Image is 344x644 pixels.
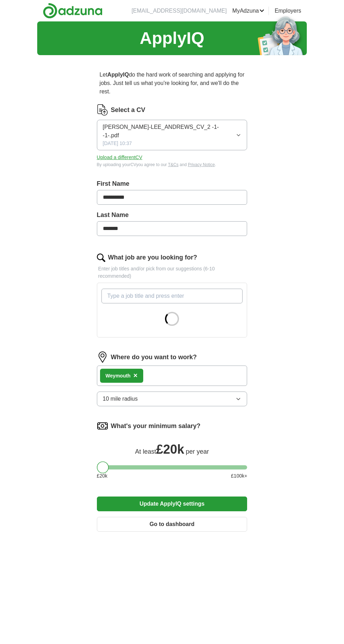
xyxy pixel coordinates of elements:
img: search.png [97,254,105,262]
button: 10 mile radius [97,392,247,406]
span: × [133,372,138,379]
span: £ 20 k [97,472,107,480]
h1: ApplyIQ [140,26,204,51]
strong: ApplyIQ [107,72,129,78]
a: MyAdzuna [232,7,265,15]
label: Select a CV [111,105,145,115]
span: £ 100 k+ [231,472,247,480]
div: Weymouth [106,372,131,380]
label: What job are you looking for? [108,253,197,262]
button: Go to dashboard [97,517,247,532]
div: By uploading your CV you agree to our and . [97,162,247,168]
input: Type a job title and press enter [101,289,243,303]
label: Where do you want to work? [111,353,197,362]
label: What's your minimum salary? [111,421,200,431]
a: Employers [274,7,301,15]
button: [PERSON_NAME]-LEE_ANDREWS_CV_2 -1- -1-.pdf[DATE] 10:37 [97,120,247,150]
label: Last Name [97,210,247,220]
img: CV Icon [97,104,108,116]
span: [PERSON_NAME]-LEE_ANDREWS_CV_2 -1- -1-.pdf [103,123,236,140]
a: T&Cs [168,162,178,167]
li: [EMAIL_ADDRESS][DOMAIN_NAME] [132,7,227,15]
label: First Name [97,179,247,189]
p: Let do the hard work of searching and applying for jobs. Just tell us what you're looking for, an... [97,68,247,99]
span: [DATE] 10:37 [103,140,132,147]
span: At least [135,448,156,455]
a: Privacy Notice [188,162,215,167]
button: Update ApplyIQ settings [97,497,247,511]
img: Adzuna logo [43,3,102,19]
button: × [133,370,138,381]
span: per year [186,448,209,455]
button: Upload a differentCV [97,154,143,161]
img: location.png [97,351,108,363]
img: salary.png [97,420,108,432]
span: 10 mile radius [103,395,138,403]
span: £ 20k [156,442,184,456]
p: Enter job titles and/or pick from our suggestions (6-10 recommended) [97,265,247,280]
